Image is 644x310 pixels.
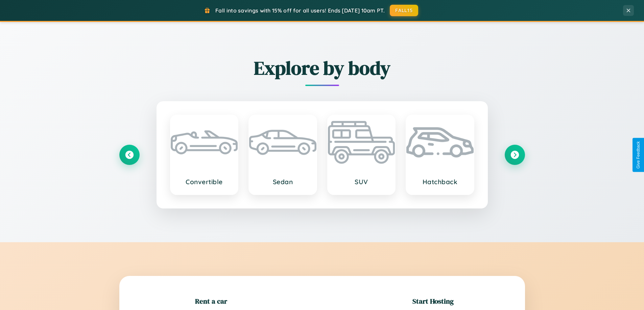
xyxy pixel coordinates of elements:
[335,178,388,186] h3: SUV
[177,178,231,186] h3: Convertible
[390,5,418,16] button: FALL15
[215,7,385,14] span: Fall into savings with 15% off for all users! Ends [DATE] 10am PT.
[256,178,310,186] h3: Sedan
[412,296,454,306] h2: Start Hosting
[413,178,467,186] h3: Hatchback
[636,141,641,169] div: Give Feedback
[119,55,525,81] h2: Explore by body
[195,296,227,306] h2: Rent a car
